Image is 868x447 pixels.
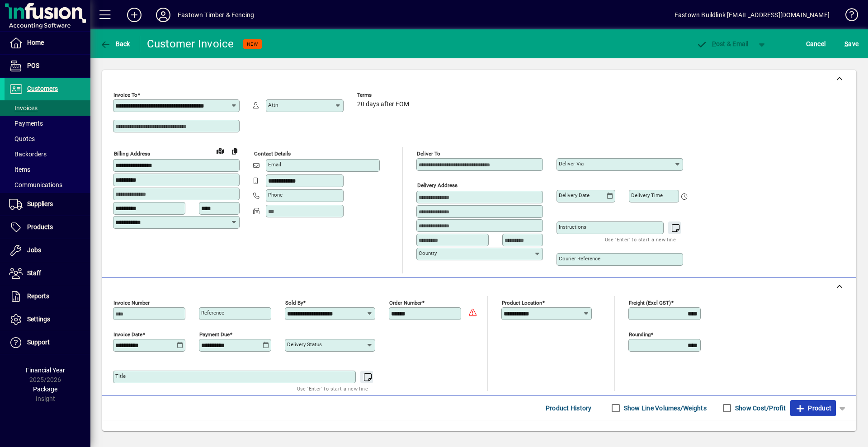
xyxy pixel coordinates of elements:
a: Staff [5,262,90,285]
mat-label: Delivery time [631,192,663,198]
a: Backorders [5,146,90,162]
label: Show Cost/Profit [733,404,786,413]
div: Eastown Timber & Fencing [178,8,254,22]
button: Copy to Delivery address [227,144,242,158]
mat-hint: Use 'Enter' to start a new line [297,383,368,394]
a: Jobs [5,239,90,262]
mat-label: Courier Reference [559,255,600,262]
mat-label: Invoice number [113,300,150,306]
span: Reports [27,292,49,300]
span: Customers [27,85,58,92]
span: 20 days after EOM [357,101,409,108]
a: View on map [213,143,227,158]
a: Quotes [5,131,90,146]
button: Add [120,7,149,23]
app-page-header-button: Back [90,36,140,52]
mat-label: Invoice To [113,92,137,98]
a: Invoices [5,100,90,116]
a: Knowledge Base [839,2,857,31]
button: Post & Email [692,36,753,52]
mat-label: Sold by [285,300,303,306]
span: Products [27,223,53,231]
a: Communications [5,177,90,193]
span: Support [27,339,50,346]
span: S [844,40,848,47]
mat-label: Delivery date [559,192,590,198]
a: Settings [5,308,90,331]
button: Product History [542,400,595,416]
a: Items [5,162,90,177]
span: Backorders [9,151,47,158]
span: Product [795,401,831,415]
span: ost & Email [696,40,749,47]
span: Jobs [27,246,41,254]
mat-label: Phone [268,192,283,198]
mat-label: Title [115,373,126,379]
span: Quotes [9,135,35,142]
mat-label: Reference [201,310,224,316]
a: Payments [5,116,90,131]
span: Product History [546,401,592,415]
mat-label: Country [419,250,437,256]
span: Cancel [806,37,826,51]
button: Save [842,36,861,52]
div: Customer Invoice [147,37,234,51]
span: NEW [247,41,258,47]
span: P [712,40,716,47]
mat-label: Freight (excl GST) [629,300,671,306]
button: Profile [149,7,178,23]
span: Items [9,166,30,173]
mat-label: Product location [502,300,542,306]
a: Products [5,216,90,239]
span: Financial Year [26,367,65,374]
a: Suppliers [5,193,90,216]
mat-label: Attn [268,102,278,108]
span: Invoices [9,104,38,112]
a: Reports [5,285,90,308]
span: Communications [9,181,62,188]
a: POS [5,55,90,77]
mat-label: Instructions [559,224,586,230]
div: Eastown Buildlink [EMAIL_ADDRESS][DOMAIN_NAME] [675,8,830,22]
button: Product [790,400,836,416]
mat-label: Payment due [199,331,230,338]
mat-label: Email [268,161,281,168]
span: Back [100,40,130,47]
mat-label: Deliver To [417,151,440,157]
label: Show Line Volumes/Weights [622,404,707,413]
a: Home [5,32,90,54]
mat-label: Deliver via [559,160,584,167]
span: Payments [9,120,43,127]
button: Cancel [804,36,828,52]
span: ave [844,37,859,51]
a: Support [5,331,90,354]
span: Settings [27,315,50,323]
span: Suppliers [27,200,53,207]
mat-label: Rounding [629,331,651,338]
span: Terms [357,92,411,98]
button: Back [98,36,132,52]
mat-label: Order number [389,300,422,306]
span: Package [33,386,57,393]
span: POS [27,62,39,69]
mat-hint: Use 'Enter' to start a new line [605,234,676,245]
span: Staff [27,269,41,277]
mat-label: Invoice date [113,331,142,338]
span: Home [27,39,44,46]
mat-label: Delivery status [287,341,322,348]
